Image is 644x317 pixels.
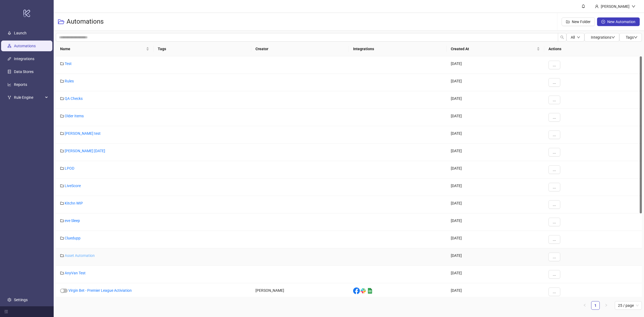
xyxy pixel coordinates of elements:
[572,20,591,24] span: New Folder
[65,218,80,223] a: eve Sleep
[583,304,586,307] span: left
[14,70,34,74] a: Data Stores
[553,63,556,67] span: ...
[447,74,544,91] div: [DATE]
[60,62,64,65] span: folder
[553,167,556,172] span: ...
[60,254,64,257] span: folder
[602,301,610,310] li: Next Page
[65,149,105,153] a: [PERSON_NAME] [DATE]
[548,130,560,139] button: ...
[548,270,560,279] button: ...
[60,166,64,170] span: folder
[548,200,560,209] button: ...
[447,42,544,56] th: Created At
[60,271,64,275] span: folder
[65,79,74,83] a: Rules
[602,301,610,310] button: right
[447,56,544,74] div: [DATE]
[548,148,560,156] button: ...
[548,218,560,226] button: ...
[553,115,556,119] span: ...
[60,132,64,135] span: folder
[65,61,72,66] a: Test
[447,231,544,248] div: [DATE]
[553,185,556,189] span: ...
[548,96,560,104] button: ...
[60,184,64,188] span: folder
[553,98,556,102] span: ...
[14,31,27,35] a: Launch
[607,20,635,24] span: New Automation
[14,82,27,87] a: Reports
[153,42,251,56] th: Tags
[65,114,84,118] a: Older Items
[60,219,64,223] span: folder
[553,80,556,85] span: ...
[14,92,43,103] span: Rule Engine
[601,20,605,24] span: plus-circle
[553,220,556,224] span: ...
[571,35,575,39] span: All
[605,304,608,307] span: right
[447,161,544,178] div: [DATE]
[447,126,544,144] div: [DATE]
[548,78,560,87] button: ...
[560,35,564,39] span: search
[68,288,132,293] a: Virgin Bet - Premier League Activiation
[626,35,638,39] span: Tags
[447,283,544,301] div: [DATE]
[349,42,447,56] th: Integrations
[553,255,556,259] span: ...
[56,42,153,56] th: Name
[65,253,95,258] a: Asset Automation
[566,20,570,24] span: folder-add
[553,272,556,276] span: ...
[566,33,584,42] button: Alldown
[553,133,556,137] span: ...
[548,287,560,296] button: ...
[544,42,642,56] th: Actions
[553,150,556,154] span: ...
[14,57,34,61] a: Integrations
[619,33,642,42] button: Tagsdown
[597,17,640,26] button: New Automation
[447,91,544,109] div: [DATE]
[548,61,560,69] button: ...
[447,178,544,196] div: [DATE]
[447,213,544,231] div: [DATE]
[447,196,544,213] div: [DATE]
[65,201,83,205] a: Kitchn WIP
[447,109,544,126] div: [DATE]
[591,35,615,39] span: Integrations
[65,236,80,240] a: Cluedupp
[611,35,615,39] span: down
[58,19,64,25] span: folder-open
[553,290,556,294] span: ...
[562,17,595,26] button: New Folder
[14,44,36,48] a: Automations
[632,5,635,8] span: down
[553,202,556,207] span: ...
[591,301,599,309] a: 1
[577,36,580,39] span: down
[548,113,560,122] button: ...
[60,149,64,153] span: folder
[548,183,560,191] button: ...
[618,301,639,309] span: 25 / page
[595,5,599,8] span: user
[60,114,64,118] span: folder
[251,42,349,56] th: Creator
[580,301,589,310] li: Previous Page
[65,166,74,170] a: LPOD
[580,301,589,310] button: left
[584,33,619,42] button: Integrationsdown
[451,46,536,52] span: Created At
[615,301,642,310] div: Page Size
[8,96,11,99] span: fork
[14,298,28,302] a: Settings
[447,248,544,266] div: [DATE]
[60,97,64,100] span: folder
[251,283,349,301] div: [PERSON_NAME]
[60,46,145,52] span: Name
